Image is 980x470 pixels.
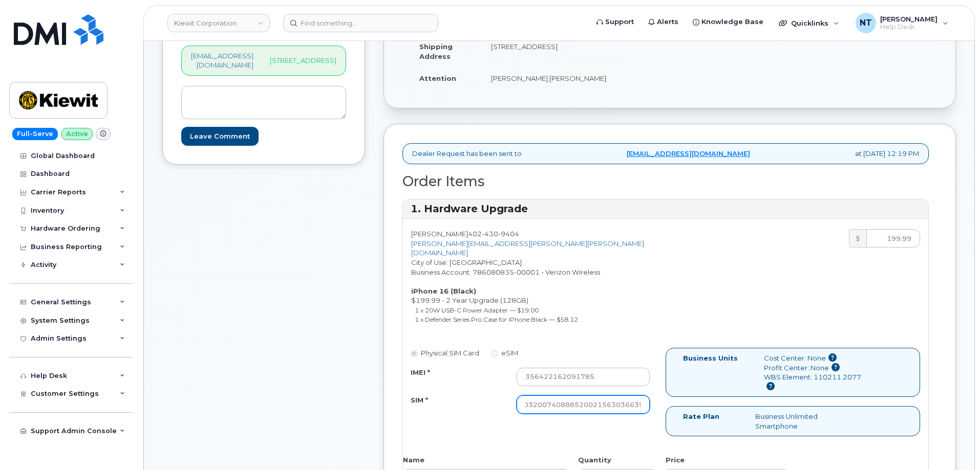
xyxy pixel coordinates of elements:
[482,67,662,89] td: [PERSON_NAME].[PERSON_NAME]
[686,12,771,32] a: Knowledge Base
[683,353,738,363] label: Business Units
[641,12,686,32] a: Alerts
[411,287,476,295] strong: iPhone 16 (Black)
[283,14,438,32] input: Find something...
[605,17,634,27] span: Support
[764,353,862,363] div: Cost Center: None
[627,149,750,159] a: [EMAIL_ADDRESS][DOMAIN_NAME]
[415,306,539,314] small: 1 x 20W USB-C Power Adapter — $19.00
[191,51,253,70] a: [EMAIL_ADDRESS][DOMAIN_NAME]
[403,229,666,329] div: [PERSON_NAME] City of Use: [GEOGRAPHIC_DATA] Business Account: 786080835-00001 - Verizon Wireless...
[419,42,453,60] strong: Shipping Address
[880,15,938,23] span: [PERSON_NAME]
[491,348,518,358] label: eSIM
[683,412,719,421] label: Rate Plan
[411,203,528,215] strong: 1. Hardware Upgrade
[403,455,424,465] label: Name
[848,13,955,33] div: Nicholas Taylor
[666,455,685,465] label: Price
[270,56,336,65] p: [STREET_ADDRESS]
[181,127,259,146] input: Leave Comment
[764,363,862,373] div: Profit Center: None
[415,316,578,323] small: 1 x Defender Series Pro Case for iPhone Black — $58.12
[411,239,644,257] a: [PERSON_NAME][EMAIL_ADDRESS][PERSON_NAME][PERSON_NAME][DOMAIN_NAME]
[748,412,849,431] div: Business Unlimited Smartphone
[498,230,519,238] span: 9404
[935,426,972,462] iframe: Messenger Launcher
[701,17,763,27] span: Knowledge Base
[167,14,270,32] a: Kiewit Corporation
[578,455,611,465] label: Quantity
[468,230,519,238] span: 402
[411,350,417,357] input: Physical SIM Card
[860,17,872,29] span: NT
[402,174,929,189] h2: Order Items
[791,19,828,27] span: Quicklinks
[482,35,662,67] td: [STREET_ADDRESS]
[402,143,929,164] div: Dealer Request has been sent to at [DATE] 12:19 PM
[772,13,846,33] div: Quicklinks
[849,229,866,248] div: $
[419,74,456,82] strong: Attention
[411,395,428,405] label: SIM *
[764,372,862,391] div: WBS Element: 110211.2077
[880,23,938,31] span: Help Desk
[411,348,479,358] label: Physical SIM Card
[657,17,678,27] span: Alerts
[482,230,498,238] span: 430
[491,350,498,357] input: eSIM
[411,368,430,377] label: IMEI *
[589,12,641,32] a: Support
